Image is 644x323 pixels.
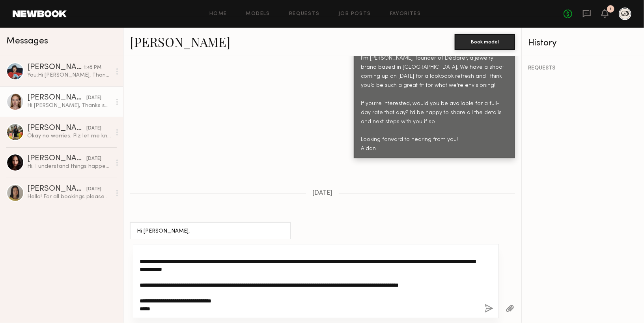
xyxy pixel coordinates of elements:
div: [PERSON_NAME] [27,64,84,71]
div: [PERSON_NAME] [27,155,86,163]
span: [DATE] [312,190,332,197]
a: Favorites [390,11,421,17]
div: [DATE] [86,186,101,193]
div: Hi [PERSON_NAME], I’m [PERSON_NAME], founder of Déclarer, a jewelry brand based in [GEOGRAPHIC_DA... [361,36,508,154]
a: Requests [289,11,319,17]
div: [DATE] [86,155,101,163]
div: Hi [PERSON_NAME], Thanks so much for reaching out! I’m available on [DATE] and would love to hear... [137,227,284,291]
a: Models [246,11,270,17]
div: [PERSON_NAME] [27,124,86,132]
div: [PERSON_NAME] [27,185,86,193]
div: [PERSON_NAME] [27,94,86,102]
div: [DATE] [86,94,101,102]
div: REQUESTS [528,66,638,71]
a: [PERSON_NAME] [130,33,230,50]
a: Home [209,11,227,17]
div: You: Hi [PERSON_NAME], Thank you so much for your response and interest! We unfortunately had a s... [27,71,111,79]
div: Okay no worries. Plz let me know! [27,132,111,140]
div: 1:45 PM [84,64,101,71]
div: 1 [610,7,612,11]
div: [DATE] [86,125,101,132]
div: Hi. I understand things happen so it shouldn’t be a problem switching dates. I would like to conf... [27,163,111,170]
button: Book model [455,34,515,50]
div: Hello! For all bookings please email my agent [PERSON_NAME][EMAIL_ADDRESS][PERSON_NAME][PERSON_NA... [27,193,111,201]
div: History [528,39,638,48]
div: Hi [PERSON_NAME], Thanks so much for reaching out! I’m available on [DATE] and would love to hear... [27,102,111,109]
span: Messages [6,37,48,46]
a: Job Posts [338,11,371,17]
a: Book model [455,38,515,45]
